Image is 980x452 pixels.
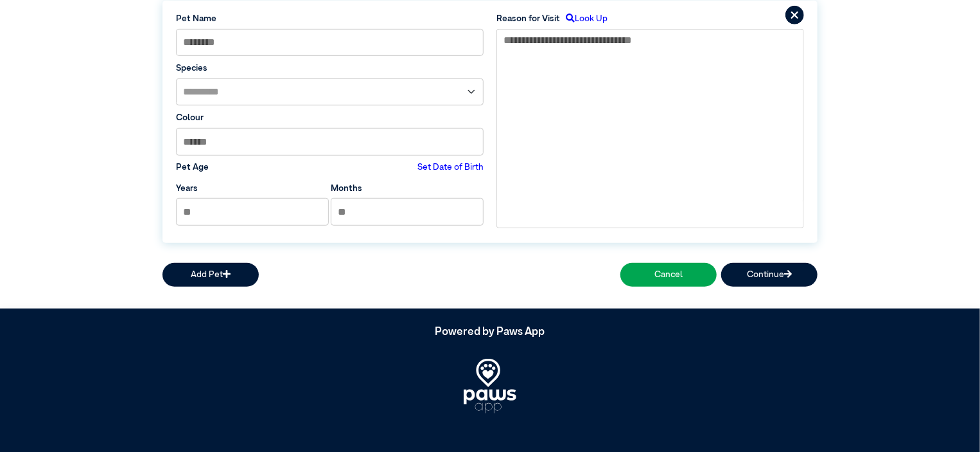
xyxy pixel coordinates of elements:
[417,161,484,174] label: Set Date of Birth
[496,12,560,25] label: Reason for Visit
[464,359,516,413] img: PawsApp
[176,161,209,174] label: Pet Age
[176,62,484,75] label: Species
[162,326,818,339] h5: Powered by Paws App
[176,182,198,195] label: Years
[331,182,362,195] label: Months
[162,263,259,287] button: Add Pet
[560,12,608,25] label: Look Up
[721,263,818,287] button: Continue
[620,263,717,287] button: Cancel
[176,111,484,124] label: Colour
[176,12,484,25] label: Pet Name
